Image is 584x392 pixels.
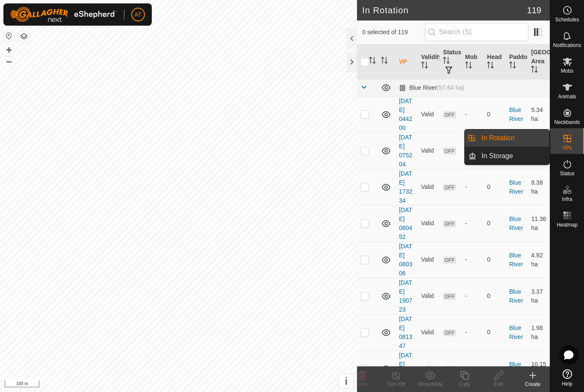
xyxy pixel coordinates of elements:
td: Valid [418,133,440,169]
p-sorticon: Activate to sort [381,58,388,65]
div: - [465,255,481,264]
span: Infra [562,197,572,202]
td: Valid [418,169,440,205]
td: 10.15 ha [528,351,550,387]
li: In Rotation [465,130,549,147]
td: 0 [484,169,506,205]
a: In Storage [476,147,549,165]
a: Blue River [509,179,523,195]
p-sorticon: Activate to sort [465,63,472,70]
span: Notifications [553,43,581,48]
td: 0 [484,205,506,242]
span: 119 [527,4,541,17]
p-sorticon: Activate to sort [443,58,450,65]
span: Status [560,171,574,176]
span: OFF [443,293,456,300]
span: Mobs [561,68,573,74]
td: Valid [418,205,440,242]
a: [DATE] 075204 [399,134,412,168]
td: 8.38 ha [528,169,550,205]
span: Schedules [555,17,579,22]
a: Blue River [509,324,523,340]
td: 3.37 ha [528,278,550,314]
p-sorticon: Activate to sort [421,63,428,70]
th: Head [484,44,506,80]
span: OFF [443,111,456,118]
button: – [4,56,14,66]
span: Help [562,381,572,386]
td: 0 [484,96,506,133]
h2: In Rotation [362,5,527,15]
td: 0 [484,278,506,314]
button: + [4,45,14,55]
span: In Storage [481,151,513,161]
td: Valid [418,96,440,133]
p-sorticon: Activate to sort [487,63,494,70]
div: - [465,219,481,228]
th: Status [439,44,462,80]
a: [DATE] 190723 [399,279,412,313]
span: OFF [443,220,456,227]
button: Map Layers [19,31,29,41]
a: Blue River [509,215,523,231]
div: Edit [481,380,516,388]
div: Turn Off [379,380,413,388]
span: Delete [354,381,369,387]
a: In Rotation [476,130,549,147]
th: [GEOGRAPHIC_DATA] Area [528,44,550,80]
th: Mob [462,44,484,80]
div: - [465,110,481,119]
span: OFF [443,329,456,336]
td: 0 [484,314,506,351]
div: Blue River [399,84,464,91]
a: [DATE] 080306 [399,243,412,277]
a: Help [550,366,584,390]
a: Blue River [509,288,523,304]
td: 0 [484,351,506,387]
th: Paddock [506,44,528,80]
td: Valid [418,351,440,387]
a: Privacy Policy [145,381,177,389]
span: OFF [443,256,456,264]
div: - [465,183,481,192]
td: 5.34 ha [528,96,550,133]
span: 0 selected of 119 [362,28,425,37]
a: [DATE] 060452 [399,206,412,240]
button: Reset Map [4,31,14,41]
a: [DATE] 173234 [399,170,412,204]
span: Heatmap [557,222,578,227]
th: VP [395,44,418,80]
div: Copy [447,380,481,388]
p-sorticon: Activate to sort [509,63,516,70]
span: VPs [562,145,572,150]
div: Create [516,380,550,388]
span: Neckbands [554,120,580,125]
div: - [465,292,481,301]
a: [DATE] 180520 [399,352,412,386]
span: (57.64 ha) [437,84,464,91]
div: - [465,328,481,337]
span: In Rotation [481,133,514,143]
a: Contact Us [187,381,212,389]
a: Blue River [509,106,523,122]
td: 4.92 ha [528,242,550,278]
span: Animals [558,94,576,99]
a: [DATE] 081347 [399,315,412,349]
button: i [339,374,353,388]
td: 1.98 ha [528,314,550,351]
span: i [345,375,348,387]
td: 0 [484,242,506,278]
li: In Storage [465,147,549,165]
input: Search (S) [425,23,528,41]
a: [DATE] 044200 [399,97,412,131]
span: OFF [443,365,456,373]
p-sorticon: Activate to sort [531,67,538,74]
div: Show/Hide [413,380,447,388]
td: 11.36 ha [528,205,550,242]
div: - [465,364,481,373]
span: AT [135,10,142,19]
a: Blue River [509,252,523,268]
img: Gallagher Logo [10,7,117,22]
span: OFF [443,147,456,155]
td: Valid [418,242,440,278]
